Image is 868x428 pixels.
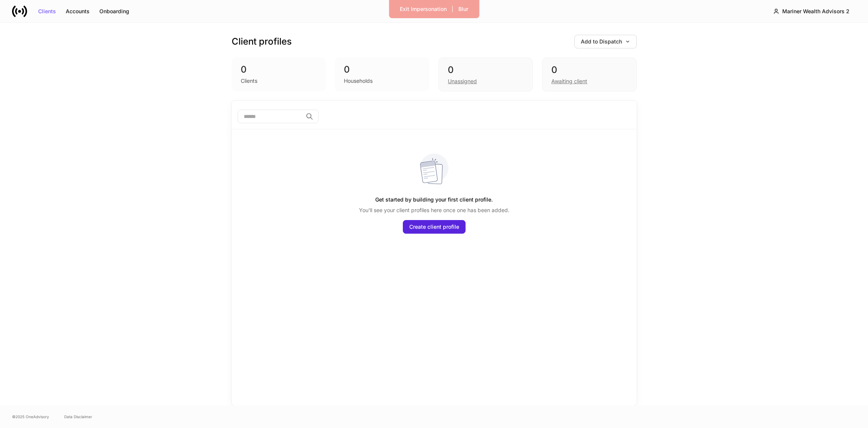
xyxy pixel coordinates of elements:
[241,77,257,85] div: Clients
[551,78,587,85] div: Awaiting client
[409,224,459,230] div: Create client profile
[241,64,317,76] div: 0
[38,9,56,14] div: Clients
[767,5,856,18] button: Mariner Wealth Advisors 2
[61,5,94,17] button: Accounts
[542,57,636,91] div: 0Awaiting client
[458,6,468,12] div: Blur
[375,193,493,206] h5: Get started by building your first client profile.
[395,3,452,15] button: Exit Impersonation
[453,3,473,15] button: Blur
[99,9,129,14] div: Onboarding
[12,414,49,420] span: © 2025 OneAdvisory
[66,9,90,14] div: Accounts
[400,6,447,12] div: Exit Impersonation
[574,35,637,48] button: Add to Dispatch
[782,9,849,14] div: Mariner Wealth Advisors 2
[344,64,420,76] div: 0
[64,414,92,420] a: Data Disclaimer
[448,78,477,85] div: Unassigned
[232,36,292,48] h3: Client profiles
[581,39,630,44] div: Add to Dispatch
[403,220,466,234] button: Create client profile
[94,5,134,17] button: Onboarding
[448,64,523,76] div: 0
[359,206,509,214] p: You'll see your client profiles here once one has been added.
[344,77,373,85] div: Households
[33,5,61,17] button: Clients
[551,64,627,76] div: 0
[438,57,533,91] div: 0Unassigned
